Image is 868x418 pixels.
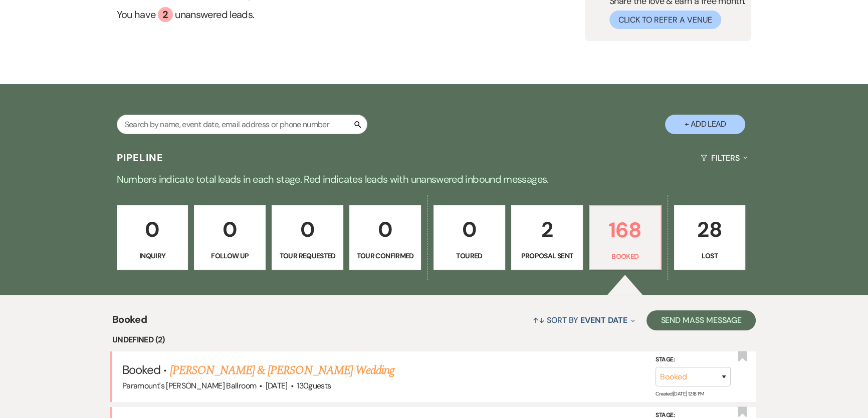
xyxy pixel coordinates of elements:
[278,250,337,261] p: Tour Requested
[518,250,576,261] p: Proposal Sent
[112,312,147,333] span: Booked
[589,205,662,270] a: 168Booked
[646,310,756,330] button: Send Mass Message
[349,205,421,270] a: 0Tour Confirmed
[266,380,288,391] span: [DATE]
[440,213,499,246] p: 0
[123,213,182,246] p: 0
[200,213,259,246] p: 0
[170,361,394,379] a: [PERSON_NAME] & [PERSON_NAME] Wedding
[158,7,173,22] div: 2
[433,205,505,270] a: 0Toured
[356,250,414,261] p: Tour Confirmed
[440,250,499,261] p: Toured
[697,145,751,171] button: Filters
[200,250,259,261] p: Follow Up
[112,333,756,346] li: undefined (2)
[297,380,331,391] span: 130 guests
[117,7,334,22] a: You have 2 unanswered leads.
[356,213,414,246] p: 0
[73,171,795,187] p: Numbers indicate total leads in each stage. Red indicates leads with unanswered inbound messages.
[533,315,545,325] span: ↑↓
[609,11,721,29] button: Click to Refer a Venue
[580,315,627,325] span: Event Date
[117,151,164,165] h3: Pipeline
[596,213,655,247] p: 168
[122,380,256,391] span: Paramount's [PERSON_NAME] Ballroom
[278,213,337,246] p: 0
[529,307,639,333] button: Sort By Event Date
[596,251,655,262] p: Booked
[518,213,576,246] p: 2
[656,354,731,365] label: Stage:
[272,205,343,270] a: 0Tour Requested
[665,115,745,134] button: + Add Lead
[117,115,367,134] input: Search by name, event date, email address or phone number
[656,390,704,397] span: Created: [DATE] 12:18 PM
[117,205,188,270] a: 0Inquiry
[122,362,160,377] span: Booked
[681,213,739,246] p: 28
[123,250,182,261] p: Inquiry
[511,205,583,270] a: 2Proposal Sent
[674,205,746,270] a: 28Lost
[194,205,266,270] a: 0Follow Up
[681,250,739,261] p: Lost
